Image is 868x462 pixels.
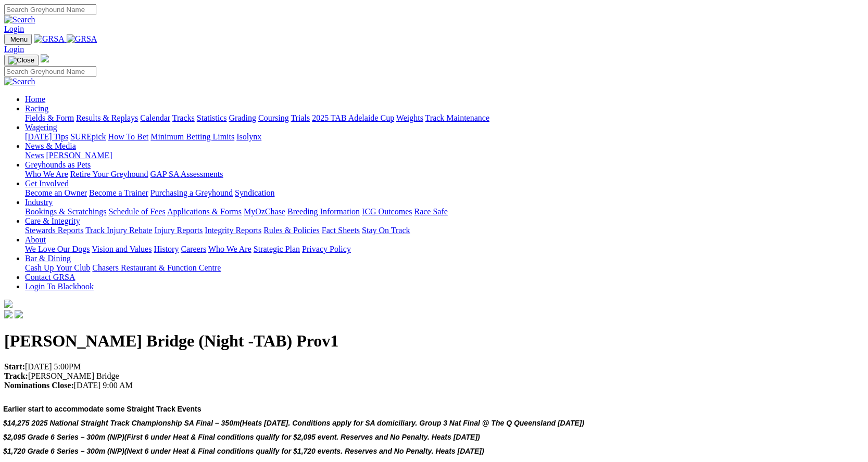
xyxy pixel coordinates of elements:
[235,188,274,197] a: Syndication
[425,113,489,122] a: Track Maintenance
[3,433,124,441] span: $2,095 Grade 6 Series – 300m (N/P)
[4,300,12,308] img: logo-grsa-white.png
[154,245,179,253] a: History
[25,188,864,198] div: Get Involved
[25,113,864,123] div: Racing
[67,34,97,44] img: GRSA
[25,282,94,291] a: Login To Blackbook
[254,245,300,253] a: Strategic Plan
[4,24,24,33] a: Login
[287,207,360,216] a: Breeding Information
[25,142,76,150] a: News & Media
[4,34,32,45] button: Toggle navigation
[205,226,261,235] a: Integrity Reports
[150,188,233,197] a: Purchasing a Greyhound
[25,207,106,216] a: Bookings & Scratchings
[229,113,256,122] a: Grading
[150,170,223,178] a: GAP SA Assessments
[4,66,96,77] input: Search
[25,170,864,179] div: Greyhounds as Pets
[70,170,148,178] a: Retire Your Greyhound
[312,113,394,122] a: 2025 TAB Adelaide Cup
[124,447,484,455] span: (Next 6 under Heat & Final conditions qualify for $1,720 events. Reserves and No Penalty. Heats [...
[181,245,206,253] a: Careers
[244,207,285,216] a: MyOzChase
[3,447,124,455] span: $1,720 Grade 6 Series – 300m (N/P)
[4,362,864,390] p: [DATE] 5:00PM [PERSON_NAME] Bridge [DATE] 9:00 AM
[25,198,53,207] a: Industry
[25,263,864,273] div: Bar & Dining
[4,310,12,318] img: facebook.svg
[108,207,165,216] a: Schedule of Fees
[4,4,96,15] input: Search
[46,151,112,160] a: [PERSON_NAME]
[25,226,83,235] a: Stewards Reports
[4,45,24,54] a: Login
[89,188,148,197] a: Become a Trainer
[291,113,310,122] a: Trials
[414,207,447,216] a: Race Safe
[25,273,75,281] a: Contact GRSA
[167,207,242,216] a: Applications & Forms
[263,226,320,235] a: Rules & Policies
[15,310,23,318] img: twitter.svg
[25,245,90,253] a: We Love Our Dogs
[197,113,227,122] a: Statistics
[76,113,138,122] a: Results & Replays
[25,179,69,188] a: Get Involved
[302,245,351,253] a: Privacy Policy
[150,132,234,141] a: Minimum Betting Limits
[25,245,864,254] div: About
[108,132,149,141] a: How To Bet
[3,405,201,413] span: Earlier start to accommodate some Straight Track Events
[25,235,46,244] a: About
[258,113,289,122] a: Coursing
[25,95,45,104] a: Home
[41,54,49,62] img: logo-grsa-white.png
[236,132,261,141] a: Isolynx
[25,188,87,197] a: Become an Owner
[240,419,584,427] span: (Heats [DATE]. Conditions apply for SA domiciliary. Group 3 Nat Final @ The Q Queensland [DATE])
[396,113,423,122] a: Weights
[4,362,25,371] strong: Start:
[25,226,864,235] div: Care & Integrity
[25,207,864,216] div: Industry
[25,151,864,160] div: News & Media
[4,55,39,66] button: Toggle navigation
[85,226,152,235] a: Track Injury Rebate
[25,113,74,122] a: Fields & Form
[124,433,480,441] span: (First 6 under Heat & Final conditions qualify for $2,095 event. Reserves and No Penalty. Heats [...
[140,113,170,122] a: Calendar
[362,207,412,216] a: ICG Outcomes
[92,245,152,253] a: Vision and Values
[4,381,74,390] strong: Nominations Close:
[4,371,28,380] strong: Track:
[25,132,68,141] a: [DATE] Tips
[4,331,864,351] h1: [PERSON_NAME] Bridge (Night -TAB) Prov1
[10,35,28,43] span: Menu
[3,419,240,427] span: $14,275 2025 National Straight Track Championship SA Final – 350m
[4,15,35,24] img: Search
[8,56,34,65] img: Close
[362,226,410,235] a: Stay On Track
[92,263,221,272] a: Chasers Restaurant & Function Centre
[172,113,195,122] a: Tracks
[208,245,251,253] a: Who We Are
[25,104,48,113] a: Racing
[25,132,864,142] div: Wagering
[25,123,57,132] a: Wagering
[25,216,80,225] a: Care & Integrity
[25,151,44,160] a: News
[70,132,106,141] a: SUREpick
[25,254,71,263] a: Bar & Dining
[322,226,360,235] a: Fact Sheets
[25,160,91,169] a: Greyhounds as Pets
[4,77,35,86] img: Search
[25,263,90,272] a: Cash Up Your Club
[34,34,65,44] img: GRSA
[25,170,68,178] a: Who We Are
[154,226,203,235] a: Injury Reports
